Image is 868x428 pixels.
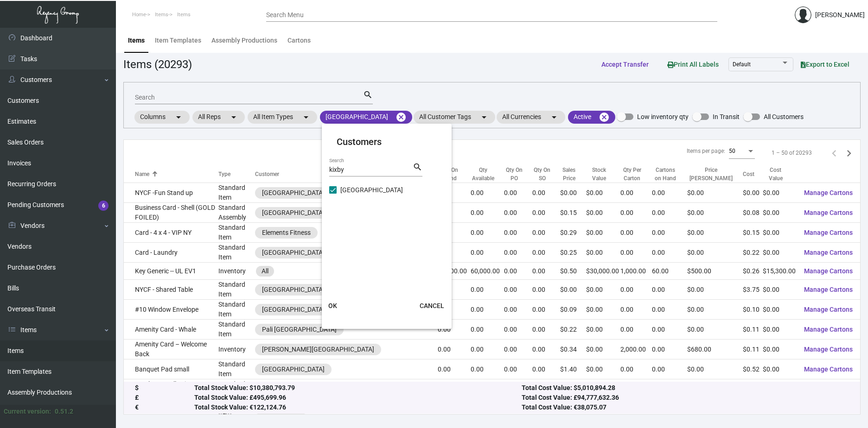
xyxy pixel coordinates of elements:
[337,135,437,149] mat-card-title: Customers
[412,297,452,314] button: CANCEL
[420,302,444,309] span: CANCEL
[318,297,348,314] button: OK
[328,302,337,309] span: OK
[55,407,73,416] div: 0.51.2
[340,184,403,195] span: [GEOGRAPHIC_DATA]
[413,162,422,173] mat-icon: search
[4,407,51,416] div: Current version:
